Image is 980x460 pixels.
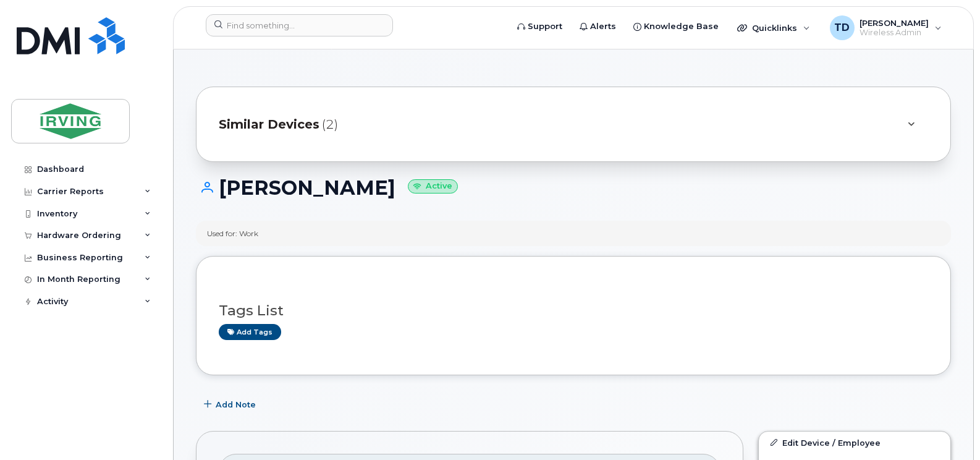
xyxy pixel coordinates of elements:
[196,394,266,416] button: Add Note
[219,303,928,318] h3: Tags List
[759,432,950,454] a: Edit Device / Employee
[322,116,338,134] span: (2)
[196,177,951,198] h1: [PERSON_NAME]
[219,116,319,134] span: Similar Devices
[408,179,458,194] small: Active
[207,228,258,239] div: Used for: Work
[219,324,281,339] a: Add tags
[216,399,256,411] span: Add Note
